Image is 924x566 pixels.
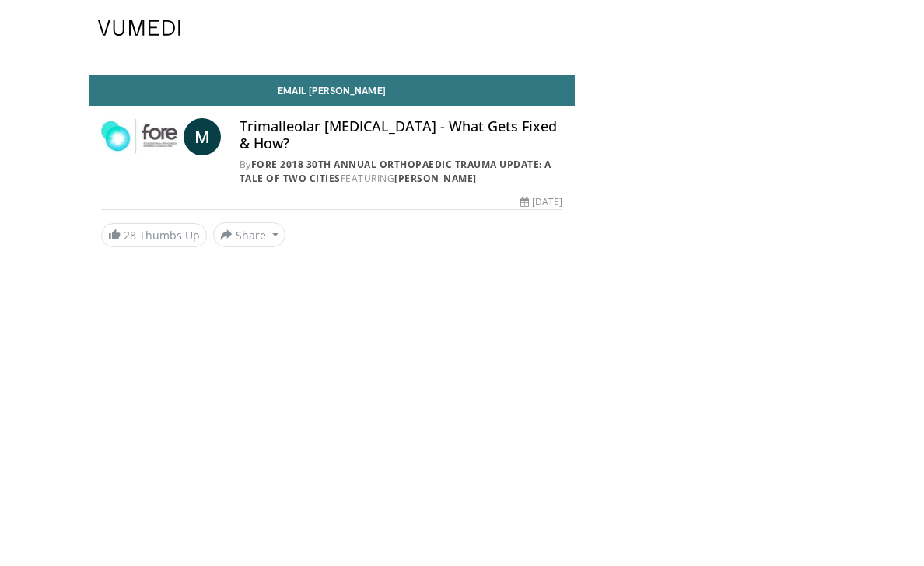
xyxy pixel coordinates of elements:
h4: Trimalleolar [MEDICAL_DATA] - What Gets Fixed & How? [240,118,562,152]
a: Email [PERSON_NAME] [89,75,575,106]
div: By FEATURING [240,158,562,186]
button: Share [213,222,285,247]
a: FORE 2018 30th Annual Orthopaedic Trauma Update: A Tale of Two Cities [240,158,551,185]
a: [PERSON_NAME] [394,172,477,185]
a: M [184,118,221,155]
span: 28 [124,228,136,243]
a: 28 Thumbs Up [101,223,207,247]
img: FORE 2018 30th Annual Orthopaedic Trauma Update: A Tale of Two Cities [101,118,177,155]
div: [DATE] [520,195,562,209]
img: VuMedi Logo [98,20,180,36]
